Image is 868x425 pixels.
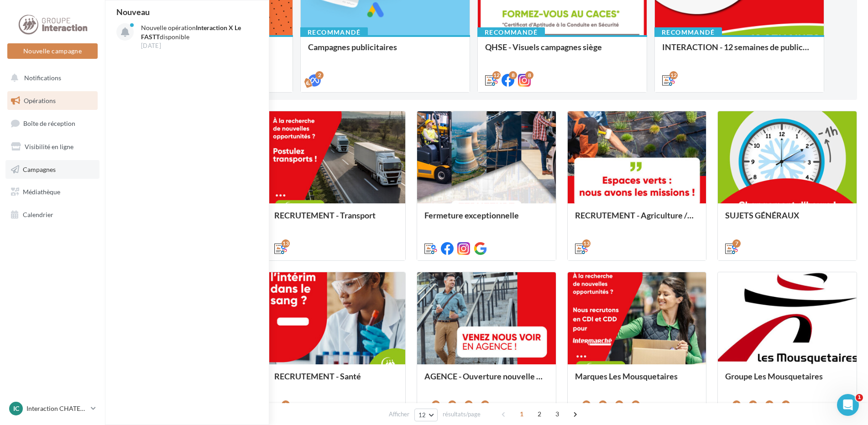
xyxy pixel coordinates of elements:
span: Notifications [24,74,61,82]
div: 7 [599,400,607,409]
div: 7 [632,400,640,409]
div: RECRUTEMENT - Agriculture / Espaces verts [575,211,699,229]
button: Nouvelle campagne [7,43,98,59]
div: QHSE - Visuels campagnes siège [485,42,639,61]
span: 3 [550,407,565,421]
button: Notifications [5,68,96,88]
div: Groupe Les Mousquetaires [725,372,849,390]
div: 13 [282,239,290,248]
span: Campagnes [23,165,56,173]
span: IC [13,404,19,413]
div: 7 [732,239,741,248]
div: 2 [315,71,324,79]
div: 7 [432,400,440,409]
div: 6 [282,400,290,409]
span: 2 [532,407,547,421]
a: Opérations [5,91,99,110]
div: 8 [509,71,517,79]
div: Recommandé [654,27,722,37]
div: AGENCE - Ouverture nouvelle agence [424,372,549,390]
div: SUJETS GÉNÉRAUX [725,211,849,229]
a: Campagnes [5,160,99,179]
button: 12 [414,409,438,421]
iframe: Intercom live chat [837,394,859,416]
span: Opérations [24,97,56,104]
a: Calendrier [5,205,99,224]
div: 7 [615,400,623,409]
span: Médiathèque [23,188,60,196]
div: 7 [465,400,473,409]
span: Calendrier [23,211,53,218]
div: Recommandé [477,27,545,37]
div: Marques Les Mousquetaires [575,372,699,390]
a: Boîte de réception [5,114,99,133]
div: 3 [782,400,790,409]
div: 8 [525,71,533,79]
div: 3 [732,400,741,409]
div: 12 [669,71,678,79]
div: 13 [582,239,591,248]
div: 3 [765,400,774,409]
div: Campagnes publicitaires [308,42,462,61]
div: RECRUTEMENT - Transport [274,211,398,229]
div: Recommandé [300,27,368,37]
div: 12 [492,71,501,79]
div: 7 [582,400,591,409]
span: résultats/page [443,410,481,419]
span: 1 [514,407,529,421]
a: Médiathèque [5,182,99,202]
div: INTERACTION - 12 semaines de publication [662,42,816,61]
div: 7 [448,400,456,409]
span: 1 [856,394,863,401]
div: 7 [481,400,489,409]
a: IC Interaction CHATEAUBOURG [7,400,98,417]
div: Fermeture exceptionnelle [424,211,549,229]
span: Boîte de réception [23,119,75,127]
a: Visibilité en ligne [5,137,99,156]
span: 12 [418,411,426,419]
span: Visibilité en ligne [25,143,73,150]
div: 3 [749,400,757,409]
div: RECRUTEMENT - Santé [274,372,398,390]
span: Afficher [389,410,409,419]
p: Interaction CHATEAUBOURG [26,404,87,413]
